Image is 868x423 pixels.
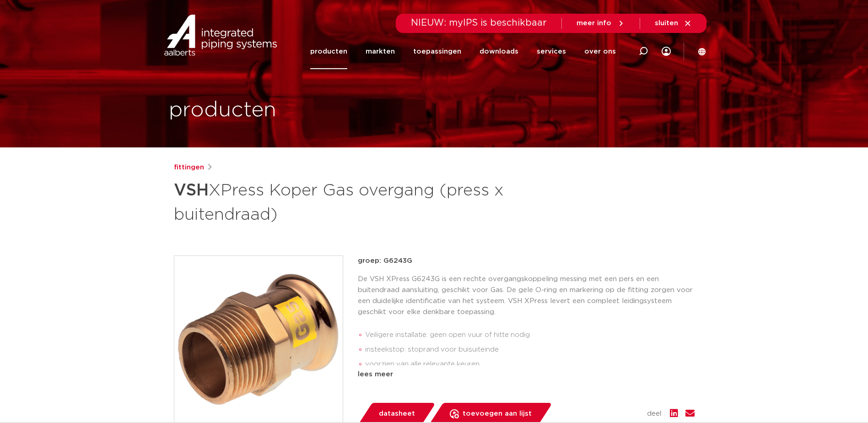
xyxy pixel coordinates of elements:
span: meer info [577,20,611,27]
a: markten [366,34,395,69]
span: NIEUW: myIPS is beschikbaar [411,18,547,27]
div: lees meer [358,369,695,380]
strong: VSH [174,182,209,199]
p: De VSH XPress G6243G is een rechte overgangskoppeling messing met een pers en een buitendraad aan... [358,274,695,318]
span: sluiten [655,20,678,27]
li: Veiligere installatie: geen open vuur of hitte nodig [365,328,695,342]
a: producten [310,34,347,69]
h1: producten [169,96,276,125]
a: meer info [577,19,625,27]
span: datasheet [379,407,415,421]
h1: XPress Koper Gas overgang (press x buitendraad) [174,177,518,226]
a: toepassingen [413,34,461,69]
a: sluiten [655,19,692,27]
li: voorzien van alle relevante keuren [365,357,695,372]
li: insteekstop: stoprand voor buisuiteinde [365,342,695,357]
a: services [537,34,566,69]
div: my IPS [662,41,671,61]
span: toevoegen aan lijst [463,407,532,421]
a: over ons [584,34,616,69]
a: fittingen [174,162,204,173]
a: downloads [480,34,518,69]
nav: Menu [310,34,616,69]
span: deel: [647,408,663,419]
p: groep: G6243G [358,255,695,266]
